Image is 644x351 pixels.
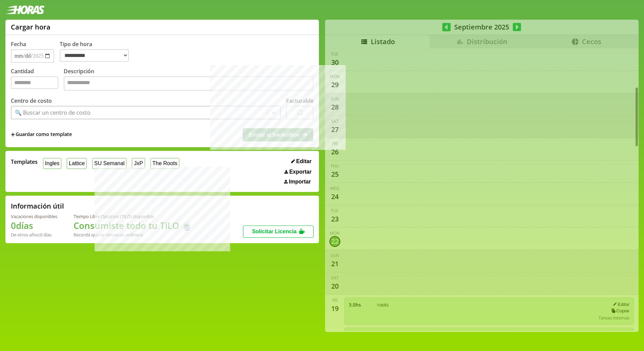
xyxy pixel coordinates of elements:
[74,219,192,232] h1: Consumiste todo tu TiLO 🍵
[64,67,314,92] label: Descripción
[5,5,45,14] img: logotipo
[11,67,64,92] label: Cantidad
[289,179,311,185] span: Importar
[282,169,314,175] button: Exportar
[60,40,134,63] label: Tipo de hora
[67,158,87,169] button: Lattice
[64,76,314,91] textarea: Descripción
[11,76,58,89] input: Cantidad
[92,158,126,169] button: SU Semanal
[11,201,64,211] h2: Información útil
[11,219,57,232] h1: 0 días
[15,109,90,116] div: 🔍 Buscar un centro de costo
[60,49,129,62] select: Tipo de hora
[131,232,143,238] b: Enero
[286,97,314,104] label: Facturable
[11,97,52,104] label: Centro de costo
[74,213,192,219] div: Tiempo Libre Optativo (TiLO) disponible
[11,213,57,219] div: Vacaciones disponibles
[11,232,57,238] div: De otros años: 0 días
[11,131,15,138] span: +
[150,158,179,169] button: The Roots
[243,226,314,238] button: Solicitar Licencia
[43,158,61,169] button: Ingles
[132,158,145,169] button: JxP
[289,169,311,175] span: Exportar
[11,158,38,165] span: Templates
[11,131,72,138] span: +Guardar como template
[11,40,26,48] label: Fecha
[252,229,297,234] span: Solicitar Licencia
[289,158,314,165] button: Editar
[74,232,192,238] div: Recordá que se renuevan en
[11,22,51,32] h1: Cargar hora
[296,158,311,164] span: Editar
